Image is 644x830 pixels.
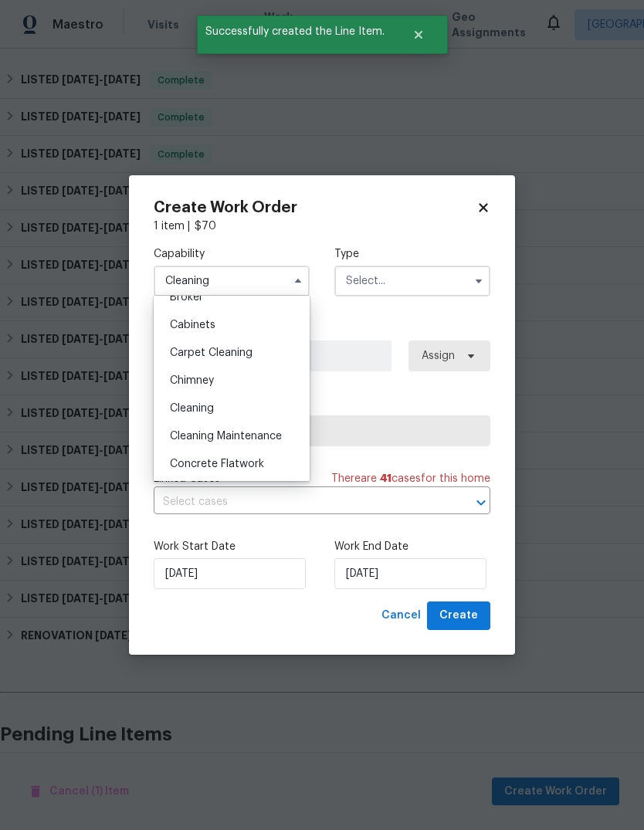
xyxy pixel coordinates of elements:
[197,15,393,48] span: Successfully created the Line Item.
[170,459,264,469] span: Concrete Flatwork
[334,266,490,296] input: Select...
[289,272,307,290] button: Hide options
[170,431,282,442] span: Cleaning Maintenance
[334,539,490,554] label: Work End Date
[195,221,216,232] span: $ 70
[470,492,492,513] button: Open
[380,473,391,484] span: 41
[167,423,477,439] span: Select trade partner
[439,606,478,625] span: Create
[154,219,490,234] div: 1 item |
[154,266,310,296] input: Select...
[375,601,427,630] button: Cancel
[154,558,306,589] input: M/D/YYYY
[331,471,490,486] span: There are case s for this home
[154,246,310,262] label: Capability
[170,320,215,330] span: Cabinets
[170,403,214,414] span: Cleaning
[154,396,490,412] label: Trade Partner
[469,272,488,290] button: Show options
[170,347,253,358] span: Carpet Cleaning
[170,375,214,386] span: Chimney
[334,558,486,589] input: M/D/YYYY
[154,200,476,215] h2: Create Work Order
[334,246,490,262] label: Type
[393,19,444,50] button: Close
[427,601,490,630] button: Create
[422,348,455,364] span: Assign
[154,321,490,337] label: Work Order Manager
[154,490,447,514] input: Select cases
[154,539,310,554] label: Work Start Date
[170,292,203,303] span: Broker
[381,606,421,625] span: Cancel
